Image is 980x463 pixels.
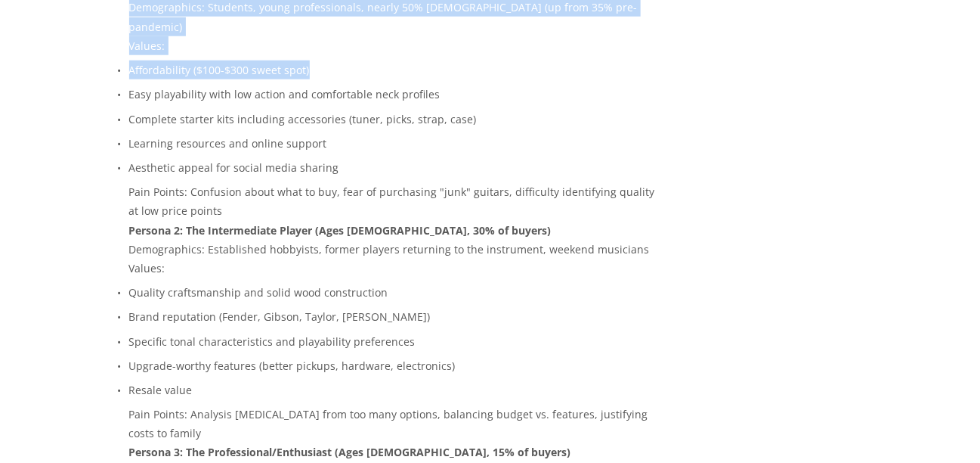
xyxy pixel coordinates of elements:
[129,446,571,460] strong: Persona 3: The Professional/Enthusiast (Ages [DEMOGRAPHIC_DATA], 15% of buyers)
[129,110,659,129] p: Complete starter kits including accessories (tuner, picks, strap, case)
[129,405,659,443] p: Pain Points: Analysis [MEDICAL_DATA] from too many options, balancing budget vs. features, justif...
[129,259,659,278] p: Values:
[129,182,659,220] p: Pain Points: Confusion about what to buy, fear of purchasing "junk" guitars, difficulty identifyi...
[129,332,659,351] p: Specific tonal characteristics and playability preferences
[129,381,659,399] p: Resale value
[129,85,659,104] p: Easy playability with low action and comfortable neck profiles
[129,356,659,375] p: Upgrade-worthy features (better pickups, hardware, electronics)
[129,61,659,79] p: Affordability ($100-$300 sweet spot)
[129,307,659,326] p: Brand reputation (Fender, Gibson, Taylor, [PERSON_NAME])
[129,283,659,302] p: Quality craftsmanship and solid wood construction
[129,240,659,259] p: Demographics: Established hobbyists, former players returning to the instrument, weekend musicians
[129,36,659,55] p: Values:
[129,158,659,177] p: Aesthetic appeal for social media sharing
[129,223,552,238] strong: Persona 2: The Intermediate Player (Ages [DEMOGRAPHIC_DATA], 30% of buyers)
[129,134,659,153] p: Learning resources and online support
